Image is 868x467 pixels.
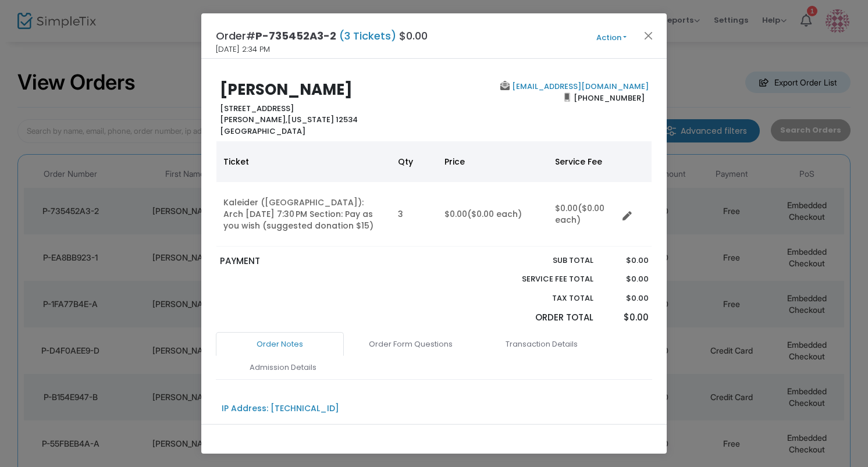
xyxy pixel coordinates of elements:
[391,182,437,247] td: 3
[216,182,391,247] td: Kaleider ([GEOGRAPHIC_DATA]): Arch [DATE] 7:30 PM Section: Pay as you wish (suggested donation $15)
[577,31,646,44] button: Action
[336,28,399,43] span: (3 Tickets)
[216,44,270,55] span: [DATE] 2:34 PM
[437,182,548,247] td: $0.00
[641,28,656,43] button: Close
[510,81,649,92] a: [EMAIL_ADDRESS][DOMAIN_NAME]
[220,255,429,268] p: PAYMENT
[548,141,618,182] th: Service Fee
[220,103,358,137] b: [STREET_ADDRESS] [US_STATE] 12534 [GEOGRAPHIC_DATA]
[222,402,339,415] div: IP Address: [TECHNICAL_ID]
[216,332,344,357] a: Order Notes
[220,79,353,100] b: [PERSON_NAME]
[604,273,648,285] p: $0.00
[495,255,593,266] p: Sub total
[219,355,347,380] a: Admission Details
[255,28,336,43] span: P-735452A3-2
[495,273,593,285] p: Service Fee Total
[495,293,593,304] p: Tax Total
[216,141,652,247] div: Data table
[548,182,618,247] td: $0.00
[222,423,532,436] div: PS21 Center for Contemporary Performance T&C accepted via checkbox
[437,141,548,182] th: Price
[220,114,287,125] span: [PERSON_NAME],
[495,311,593,325] p: Order Total
[555,202,604,226] span: ($0.00 each)
[604,293,648,304] p: $0.00
[604,311,648,325] p: $0.00
[347,332,475,357] a: Order Form Questions
[604,255,648,266] p: $0.00
[216,28,428,44] h4: Order# $0.00
[570,88,649,107] span: [PHONE_NUMBER]
[467,208,522,220] span: ($0.00 each)
[478,332,606,357] a: Transaction Details
[391,141,437,182] th: Qty
[216,141,391,182] th: Ticket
